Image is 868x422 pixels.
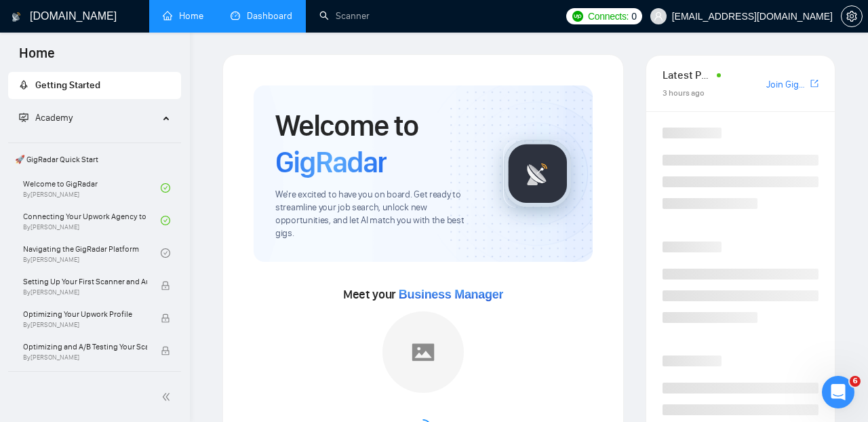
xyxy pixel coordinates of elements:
span: By [PERSON_NAME] [23,288,147,296]
a: export [810,77,818,90]
span: export [810,78,818,89]
span: Academy [35,112,73,123]
h1: Welcome to [275,107,481,180]
span: check-circle [161,183,170,193]
span: Getting Started [35,79,100,91]
img: placeholder.png [382,311,464,393]
span: 0 [631,9,637,24]
a: Join GigRadar Slack Community [766,77,808,92]
span: Latest Posts from the GigRadar Community [663,66,713,83]
button: setting [841,5,863,27]
a: setting [841,11,863,22]
span: 🚀 GigRadar Quick Start [9,146,180,173]
span: By [PERSON_NAME] [23,321,147,329]
img: logo [12,6,21,28]
span: check-circle [161,248,170,258]
span: We're excited to have you on board. Get ready to streamline your job search, unlock new opportuni... [275,189,481,240]
a: dashboardDashboard [231,10,292,22]
img: upwork-logo.png [572,11,583,22]
span: lock [161,281,170,290]
span: 3 hours ago [663,88,705,98]
span: Setting Up Your First Scanner and Auto-Bidder [23,275,147,288]
span: Home [8,43,66,72]
iframe: Intercom live chat [822,376,854,408]
span: Academy [19,112,73,123]
img: gigradar-logo.png [504,140,572,208]
a: Welcome to GigRadarBy[PERSON_NAME] [23,173,161,203]
a: Connecting Your Upwork Agency to GigRadarBy[PERSON_NAME] [23,206,161,235]
span: 6 [850,376,861,387]
li: Getting Started [8,72,181,99]
span: check-circle [161,216,170,225]
span: fund-projection-screen [19,113,28,122]
a: Navigating the GigRadar PlatformBy[PERSON_NAME] [23,238,161,268]
span: double-left [161,390,175,404]
span: setting [842,11,862,22]
span: Business Manager [399,288,503,301]
span: Meet your [343,287,503,302]
span: Optimizing Your Upwork Profile [23,307,147,321]
span: lock [161,346,170,356]
span: By [PERSON_NAME] [23,353,147,362]
span: lock [161,313,170,323]
span: Optimizing and A/B Testing Your Scanner for Better Results [23,340,147,353]
span: rocket [19,80,28,90]
span: Connects: [588,9,629,24]
span: GigRadar [275,144,387,180]
span: user [654,12,663,21]
a: searchScanner [319,10,370,22]
a: homeHome [163,10,203,22]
